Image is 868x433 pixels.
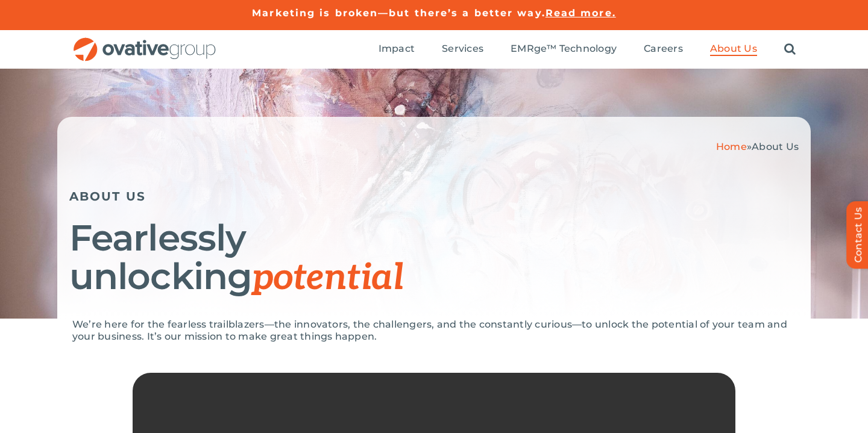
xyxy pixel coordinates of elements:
a: OG_Full_horizontal_RGB [72,36,217,48]
a: About Us [710,43,757,56]
a: Careers [644,43,683,56]
span: Services [442,43,483,55]
a: Read more. [546,7,616,19]
h5: ABOUT US [69,189,799,204]
span: EMRge™ Technology [511,43,617,55]
span: potential [252,257,403,300]
h1: Fearlessly unlocking [69,219,799,297]
a: EMRge™ Technology [511,43,617,56]
a: Impact [379,43,415,56]
span: About Us [752,141,799,152]
a: Home [716,141,747,152]
p: We’re here for the fearless trailblazers—the innovators, the challengers, and the constantly curi... [72,319,796,343]
a: Marketing is broken—but there’s a better way. [252,7,546,19]
span: About Us [710,43,757,55]
a: Services [442,43,483,56]
span: Careers [644,43,683,55]
span: » [716,141,799,152]
a: Search [784,43,796,56]
span: Impact [379,43,415,55]
nav: Menu [379,30,796,69]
